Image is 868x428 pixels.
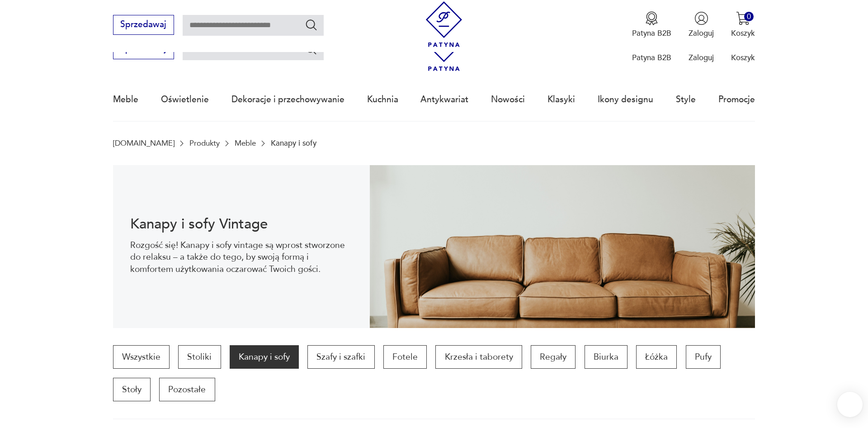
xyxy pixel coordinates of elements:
div: 0 [744,12,754,21]
p: Zaloguj [689,28,714,38]
p: Rozgość się! Kanapy i sofy vintage są wprost stworzone do relaksu – a także do tego, by swoją for... [130,239,353,275]
a: Promocje [718,79,755,120]
p: Kanapy i sofy [271,139,316,147]
a: Antykwariat [420,79,468,120]
a: Pozostałe [159,378,215,401]
a: Pufy [686,345,721,369]
p: Koszyk [731,28,755,38]
p: Patyna B2B [632,28,671,38]
a: Stoły [113,378,151,401]
a: Stoliki [178,345,221,369]
button: Szukaj [305,43,318,56]
a: Sprzedawaj [113,22,174,29]
p: Zaloguj [689,52,714,63]
a: Dekoracje i przechowywanie [231,79,344,120]
img: Ikona medalu [645,11,659,25]
a: Krzesła i taborety [435,345,522,369]
img: 4dcd11543b3b691785adeaf032051535.jpg [370,165,755,328]
button: Patyna B2B [632,11,671,38]
button: Szukaj [305,18,318,31]
a: Kuchnia [367,79,398,120]
a: Fotele [383,345,427,369]
iframe: Smartsupp widget button [837,392,863,417]
p: Patyna B2B [632,52,671,63]
a: Łóżka [636,345,677,369]
a: Ikona medaluPatyna B2B [632,11,671,38]
a: Biurka [585,345,627,369]
a: Style [676,79,696,120]
a: Nowości [491,79,525,120]
a: Meble [113,79,138,120]
a: [DOMAIN_NAME] [113,139,175,147]
a: Ikony designu [598,79,653,120]
img: Patyna - sklep z meblami i dekoracjami vintage [421,1,467,47]
button: Zaloguj [689,11,714,38]
a: Szafy i szafki [307,345,374,369]
p: Koszyk [731,52,755,63]
button: 0Koszyk [731,11,755,38]
h1: Kanapy i sofy Vintage [130,218,353,231]
a: Klasyki [547,79,575,120]
a: Wszystkie [113,345,170,369]
a: Oświetlenie [161,79,209,120]
a: Sprzedawaj [113,46,174,53]
a: Regały [531,345,576,369]
a: Produkty [189,139,220,147]
button: Sprzedawaj [113,15,174,35]
img: Ikonka użytkownika [694,11,708,25]
a: Meble [235,139,256,147]
a: Kanapy i sofy [230,345,299,369]
img: Ikona koszyka [736,11,750,25]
